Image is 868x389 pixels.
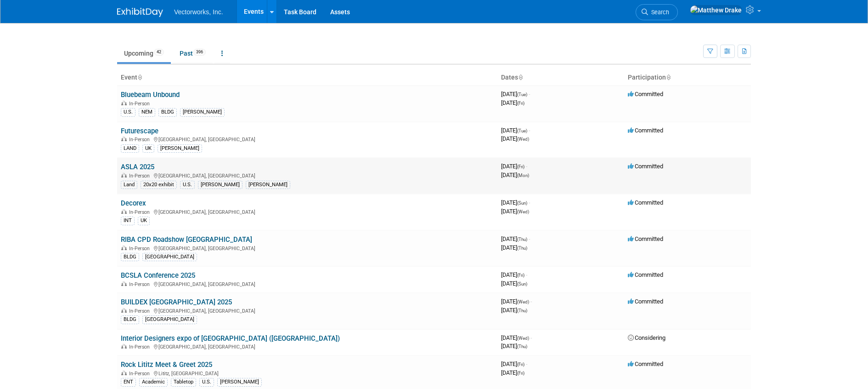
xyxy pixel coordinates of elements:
[529,235,530,242] span: -
[121,308,127,313] img: In-Person Event
[121,371,127,375] img: In-Person Event
[121,209,127,214] img: In-Person Event
[628,163,663,170] span: Committed
[497,70,624,86] th: Dates
[636,4,678,20] a: Search
[526,271,527,278] span: -
[121,172,494,179] div: [GEOGRAPHIC_DATA], [GEOGRAPHIC_DATA]
[501,334,532,341] span: [DATE]
[121,343,494,350] div: [GEOGRAPHIC_DATA], [GEOGRAPHIC_DATA]
[517,92,527,97] span: (Tue)
[530,298,532,305] span: -
[173,45,213,62] a: Past396
[501,369,524,376] span: [DATE]
[628,91,663,97] span: Committed
[529,199,530,206] span: -
[517,336,529,341] span: (Wed)
[142,315,197,324] div: [GEOGRAPHIC_DATA]
[648,9,669,16] span: Search
[526,360,527,367] span: -
[137,74,142,81] a: Sort by Event Name
[180,108,225,116] div: [PERSON_NAME]
[217,378,262,386] div: [PERSON_NAME]
[501,163,527,170] span: [DATE]
[121,127,158,135] a: Futurescape
[199,378,214,386] div: U.S.
[666,74,671,81] a: Sort by Participation Type
[517,362,524,367] span: (Fri)
[628,298,663,305] span: Committed
[529,127,530,134] span: -
[690,5,742,15] img: Matthew Drake
[193,49,206,56] span: 396
[628,127,663,134] span: Committed
[517,246,527,251] span: (Thu)
[121,281,127,286] img: In-Person Event
[121,163,154,171] a: ASLA 2025
[121,298,232,306] a: BUILDEX [GEOGRAPHIC_DATA] 2025
[628,334,665,341] span: Considering
[121,360,212,369] a: Rock Lititz Meet & Greet 2025
[121,137,127,141] img: In-Person Event
[517,273,524,278] span: (Fri)
[517,200,527,206] span: (Sun)
[628,360,663,367] span: Committed
[517,308,527,313] span: (Thu)
[121,217,135,225] div: INT
[121,253,139,261] div: BLDG
[517,209,529,214] span: (Wed)
[517,344,527,349] span: (Thu)
[121,181,137,189] div: Land
[129,371,152,377] span: In-Person
[129,344,152,350] span: In-Person
[501,360,527,367] span: [DATE]
[121,235,252,244] a: RIBA CPD Roadshow [GEOGRAPHIC_DATA]
[121,307,494,314] div: [GEOGRAPHIC_DATA], [GEOGRAPHIC_DATA]
[129,308,152,314] span: In-Person
[121,173,127,177] img: In-Person Event
[517,164,524,169] span: (Fri)
[624,70,751,86] th: Participation
[121,280,494,287] div: [GEOGRAPHIC_DATA], [GEOGRAPHIC_DATA]
[501,172,529,178] span: [DATE]
[501,127,530,134] span: [DATE]
[517,299,529,304] span: (Wed)
[180,181,195,189] div: U.S.
[129,209,152,215] span: In-Person
[628,235,663,242] span: Committed
[518,74,523,81] a: Sort by Start Date
[501,343,527,349] span: [DATE]
[121,135,494,143] div: [GEOGRAPHIC_DATA], [GEOGRAPHIC_DATA]
[129,246,152,252] span: In-Person
[628,271,663,278] span: Committed
[501,298,532,305] span: [DATE]
[517,371,524,376] span: (Fri)
[501,271,527,278] span: [DATE]
[517,237,527,242] span: (Thu)
[121,144,139,153] div: LAND
[517,101,524,106] span: (Fri)
[121,369,494,377] div: Lititz, [GEOGRAPHIC_DATA]
[129,101,152,107] span: In-Person
[139,378,168,386] div: Academic
[501,99,524,106] span: [DATE]
[139,108,155,116] div: NEM
[246,181,290,189] div: [PERSON_NAME]
[517,173,529,178] span: (Mon)
[198,181,242,189] div: [PERSON_NAME]
[501,91,530,97] span: [DATE]
[501,280,527,287] span: [DATE]
[501,199,530,206] span: [DATE]
[121,344,127,349] img: In-Person Event
[121,199,146,207] a: Decorex
[501,135,529,142] span: [DATE]
[129,137,152,143] span: In-Person
[121,334,340,343] a: Interior Designers expo of [GEOGRAPHIC_DATA] ([GEOGRAPHIC_DATA])
[517,128,527,133] span: (Tue)
[501,208,529,215] span: [DATE]
[121,271,195,280] a: BCSLA Conference 2025
[501,244,527,251] span: [DATE]
[117,8,163,17] img: ExhibitDay
[529,91,530,97] span: -
[142,144,154,153] div: UK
